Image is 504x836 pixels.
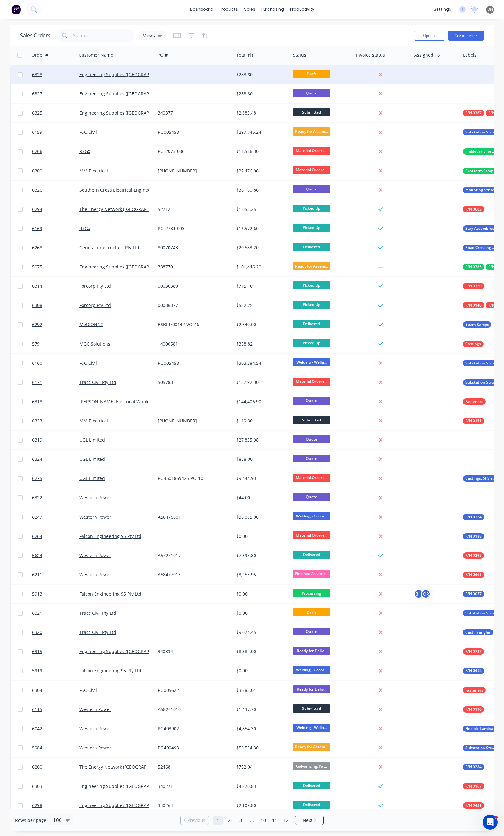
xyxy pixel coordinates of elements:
[158,321,227,328] div: BSBL1/00142-VO-46
[293,416,330,424] span: Submitted
[79,648,187,654] a: Engineering Supplies ([GEOGRAPHIC_DATA]) Pty Ltd
[236,379,285,386] div: $13,192.30
[236,110,285,116] div: $2,383.48
[463,398,486,405] button: Fasteners
[293,70,330,78] span: Draft
[465,687,483,693] span: Fasteners
[79,71,187,77] a: Engineering Supplies ([GEOGRAPHIC_DATA]) Pty Ltd
[32,168,42,174] span: 6309
[463,552,484,559] button: P/N 0295
[158,302,227,308] div: 00036377
[236,52,253,58] div: Total ($)
[79,475,105,481] a: UGL Limited
[32,245,42,251] span: 6268
[158,129,227,135] div: PO005458
[32,315,79,334] a: 6292
[293,455,330,462] span: Quote
[79,783,187,789] a: Engineering Supplies ([GEOGRAPHIC_DATA]) Pty Ltd
[32,360,42,366] span: 6160
[465,341,481,347] span: Castings
[79,283,111,289] a: Forcorp Pty Ltd
[32,758,79,777] a: 6260
[463,726,499,732] button: Flexible Laminates
[32,475,42,482] span: 6275
[79,437,105,443] a: UGL Limited
[293,224,330,232] span: Picked Up
[465,283,482,289] span: P/N 0320
[79,110,187,116] a: Engineering Supplies ([GEOGRAPHIC_DATA]) Pty Ltd
[32,533,42,539] span: 6264
[32,450,79,469] a: 6324
[236,187,285,193] div: $36,160.86
[463,802,484,809] button: P/N 0431
[465,802,482,809] span: P/N 0431
[303,817,312,823] span: Next
[463,706,484,713] button: P/N 0190
[465,302,482,308] span: P/N 0140
[293,127,330,135] span: Ready for Assem...
[158,110,227,116] div: 340377
[236,245,285,251] div: $20,583.20
[236,475,285,482] div: $9,444.93
[73,29,135,42] input: Search...
[158,245,227,251] div: 80070743
[465,668,482,674] span: P/N 0412
[465,475,497,482] span: Castings, SPS and Buy In
[465,360,497,366] span: Substation Structural Steel
[236,302,285,308] div: $532.75
[270,816,279,825] a: Page 11
[187,817,205,823] span: Previous
[32,456,42,462] span: 6324
[32,585,79,603] a: 5913
[236,437,285,443] div: $27,835.98
[431,5,454,14] div: settings
[79,168,108,174] a: MM Electrical
[236,206,285,212] div: $1,053.25
[32,142,79,161] a: 6266
[465,552,482,559] span: P/N 0295
[236,591,285,597] div: $0.00
[463,783,484,789] button: P/N 0167
[293,301,330,308] span: Picked Up
[236,321,285,328] div: $2,640.00
[258,5,287,14] div: purchasing
[293,166,330,174] span: Material Ordere...
[32,110,42,116] span: 6325
[247,816,257,825] a: Jump forward
[293,339,330,347] span: Picked Up
[32,129,42,135] span: 6159
[158,264,227,270] div: 338770
[414,31,445,41] button: Options
[32,706,42,713] span: 6115
[32,91,42,97] span: 6327
[32,225,42,232] span: 6169
[79,552,111,558] a: Western Power
[293,89,330,97] span: Quote
[79,668,141,674] a: Falcon Engineering 95 Pty Ltd
[187,5,216,14] a: dashboard
[32,219,79,238] a: 6169
[465,187,497,193] span: Mounting Structure
[225,816,234,825] a: Page 2
[465,398,483,405] span: Fasteners
[465,129,497,135] span: Substation Structural Steel
[465,245,497,251] span: Road Crossing Signs
[79,52,113,58] div: Customer Name
[32,71,42,78] span: 6328
[465,783,482,789] span: P/N 0167
[414,589,423,599] div: BH
[11,5,21,14] img: Factory
[32,418,42,424] span: 6323
[259,816,268,825] a: Page 10
[216,5,241,14] div: products
[236,283,285,289] div: $715.10
[79,572,111,578] a: Western Power
[465,168,497,174] span: Crossarm Straps 1250mm
[79,245,139,251] a: Genus Infrastructure Pty Ltd
[143,32,155,39] span: Views
[158,552,227,559] div: A57271017
[32,610,42,616] span: 6321
[293,589,330,597] span: Processing
[79,514,111,520] a: Western Power
[32,277,79,296] a: 6314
